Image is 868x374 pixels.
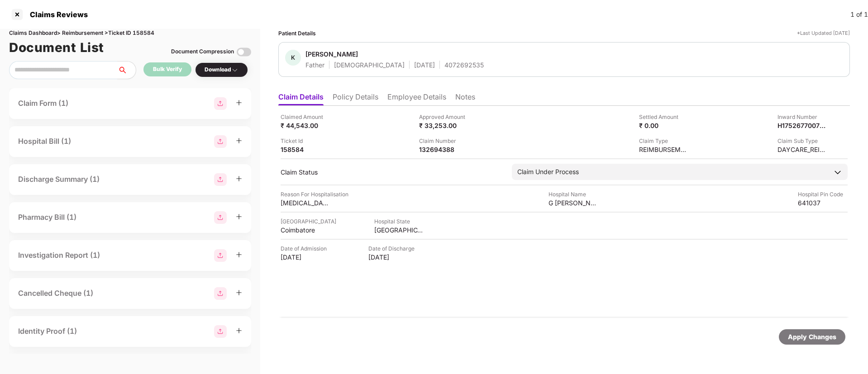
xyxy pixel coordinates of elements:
[18,136,71,147] div: Hospital Bill (1)
[18,212,76,223] div: Pharmacy Bill (1)
[639,113,689,121] div: Settled Amount
[850,9,868,19] div: 1 of 1
[153,65,182,74] div: Bulk Verify
[236,99,242,106] span: plus
[639,121,689,130] div: ₹ 0.00
[278,92,324,105] li: Claim Details
[455,92,475,105] li: Notes
[18,98,68,109] div: Claim Form (1)
[414,61,435,69] div: [DATE]
[833,168,842,177] img: downArrowIcon
[281,253,330,261] div: [DATE]
[281,121,330,130] div: ₹ 44,543.00
[777,113,827,121] div: Inward Number
[214,97,227,110] img: svg+xml;base64,PHN2ZyBpZD0iR3JvdXBfMjg4MTMiIGRhdGEtbmFtZT0iR3JvdXAgMjg4MTMiIHhtbG5zPSJodHRwOi8vd3...
[374,226,424,234] div: [GEOGRAPHIC_DATA]
[281,137,330,145] div: Ticket Id
[777,121,827,130] div: H1752677007253104585
[236,137,242,144] span: plus
[798,190,848,199] div: Hospital Pin Code
[214,211,227,224] img: svg+xml;base64,PHN2ZyBpZD0iR3JvdXBfMjg4MTMiIGRhdGEtbmFtZT0iR3JvdXAgMjg4MTMiIHhtbG5zPSJodHRwOi8vd3...
[18,288,93,299] div: Cancelled Cheque (1)
[368,253,418,261] div: [DATE]
[214,173,227,186] img: svg+xml;base64,PHN2ZyBpZD0iR3JvdXBfMjg4MTMiIGRhdGEtbmFtZT0iR3JvdXAgMjg4MTMiIHhtbG5zPSJodHRwOi8vd3...
[214,287,227,300] img: svg+xml;base64,PHN2ZyBpZD0iR3JvdXBfMjg4MTMiIGRhdGEtbmFtZT0iR3JvdXAgMjg4MTMiIHhtbG5zPSJodHRwOi8vd3...
[639,145,689,154] div: REIMBURSEMENT
[278,29,316,38] div: Patient Details
[214,135,227,148] img: svg+xml;base64,PHN2ZyBpZD0iR3JvdXBfMjg4MTMiIGRhdGEtbmFtZT0iR3JvdXAgMjg4MTMiIHhtbG5zPSJodHRwOi8vd3...
[18,250,100,261] div: Investigation Report (1)
[517,167,579,177] div: Claim Under Process
[788,332,836,342] div: Apply Changes
[387,92,446,105] li: Employee Details
[281,226,330,234] div: Coimbatore
[548,199,598,207] div: G [PERSON_NAME][GEOGRAPHIC_DATA]
[777,145,827,154] div: DAYCARE_REIMBURSEMENT
[214,325,227,338] img: svg+xml;base64,PHN2ZyBpZD0iR3JvdXBfMjg4MTMiIGRhdGEtbmFtZT0iR3JvdXAgMjg4MTMiIHhtbG5zPSJodHRwOi8vd3...
[285,50,301,66] div: K
[334,61,405,69] div: [DEMOGRAPHIC_DATA]
[205,66,238,74] div: Download
[798,199,848,207] div: 641037
[419,137,469,145] div: Claim Number
[333,92,378,105] li: Policy Details
[117,66,136,74] span: search
[237,45,251,59] img: svg+xml;base64,PHN2ZyBpZD0iVG9nZ2xlLTMyeDMyIiB4bWxucz0iaHR0cDovL3d3dy53My5vcmcvMjAwMC9zdmciIHdpZH...
[777,137,827,145] div: Claim Sub Type
[368,244,418,253] div: Date of Discharge
[214,249,227,262] img: svg+xml;base64,PHN2ZyBpZD0iR3JvdXBfMjg4MTMiIGRhdGEtbmFtZT0iR3JvdXAgMjg4MTMiIHhtbG5zPSJodHRwOi8vd3...
[281,199,330,207] div: [MEDICAL_DATA]
[18,174,100,185] div: Discharge Summary (1)
[419,145,469,154] div: 132694388
[236,175,242,182] span: plus
[548,190,598,199] div: Hospital Name
[9,38,104,57] h1: Document List
[117,61,136,79] button: search
[236,289,242,296] span: plus
[639,137,689,145] div: Claim Type
[9,29,251,38] div: Claims Dashboard > Reimbursement > Ticket ID 158584
[281,190,348,199] div: Reason For Hospitalisation
[281,145,330,154] div: 158584
[305,50,358,58] div: [PERSON_NAME]
[236,327,242,334] span: plus
[419,121,469,130] div: ₹ 33,253.00
[419,113,469,121] div: Approved Amount
[281,113,330,121] div: Claimed Amount
[236,213,242,220] span: plus
[24,10,88,19] div: Claims Reviews
[171,47,234,56] div: Document Compression
[281,217,336,226] div: [GEOGRAPHIC_DATA]
[18,326,77,337] div: Identity Proof (1)
[305,61,324,69] div: Father
[281,168,503,176] div: Claim Status
[231,66,238,74] img: svg+xml;base64,PHN2ZyBpZD0iRHJvcGRvd24tMzJ4MzIiIHhtbG5zPSJodHRwOi8vd3d3LnczLm9yZy8yMDAwL3N2ZyIgd2...
[444,61,484,69] div: 4072692535
[236,251,242,258] span: plus
[374,217,424,226] div: Hospital State
[281,244,330,253] div: Date of Admission
[797,29,850,38] div: *Last Updated [DATE]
